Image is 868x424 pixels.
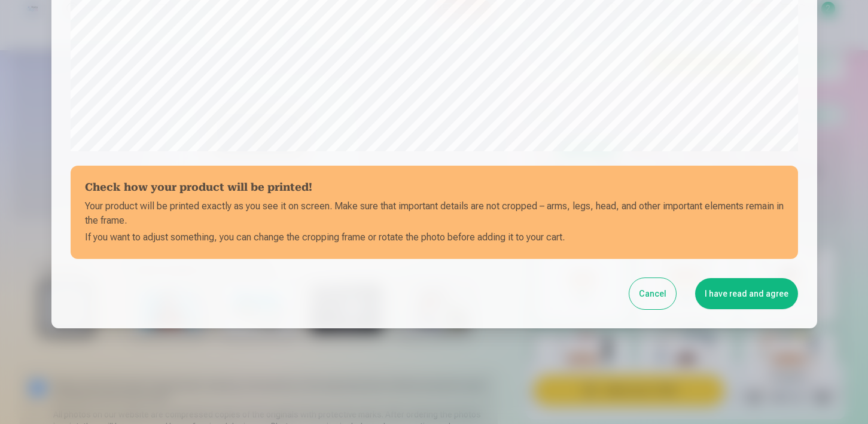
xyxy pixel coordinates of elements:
[85,231,565,243] font: If you want to adjust something, you can change the cropping frame or rotate the photo before add...
[85,183,312,194] font: Check how your product will be printed!
[629,278,676,309] button: Cancel
[85,200,784,226] font: Your product will be printed exactly as you see it on screen. Make sure that important details ar...
[695,278,798,309] button: I have read and agree
[705,289,788,298] font: I have read and agree
[639,289,666,298] font: Cancel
